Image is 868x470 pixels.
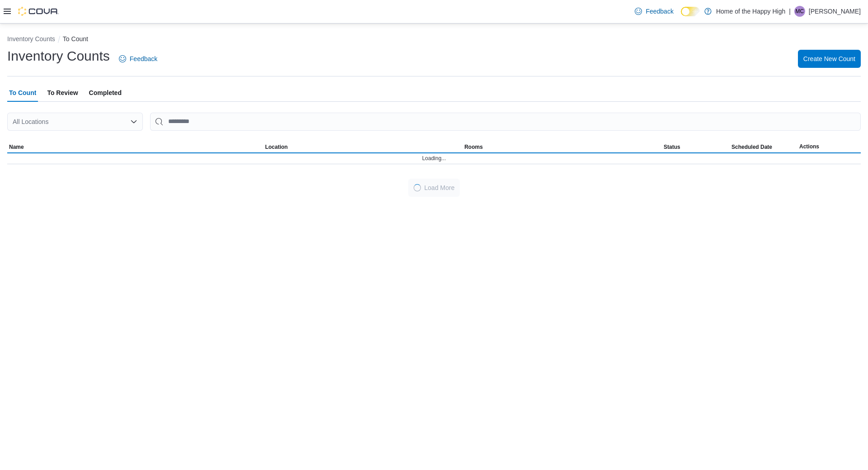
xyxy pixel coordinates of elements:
[408,179,460,197] button: LoadingLoad More
[414,184,421,191] span: Loading
[63,35,88,43] button: To Count
[798,50,861,68] button: Create New Count
[263,142,462,152] button: Location
[7,35,55,43] button: Inventory Counts
[265,143,288,151] span: Location
[7,34,861,45] nav: An example of EuiBreadcrumbs
[646,7,673,16] span: Feedback
[9,84,36,102] span: To Count
[731,143,772,151] span: Scheduled Date
[115,50,161,68] a: Feedback
[7,47,110,65] h1: Inventory Counts
[662,142,730,152] button: Status
[631,2,677,20] a: Feedback
[796,6,804,17] span: MC
[47,84,78,102] span: To Review
[462,142,662,152] button: Rooms
[799,143,819,150] span: Actions
[89,84,122,102] span: Completed
[150,113,861,131] input: This is a search bar. After typing your query, hit enter to filter the results lower in the page.
[422,155,446,162] span: Loading...
[789,6,791,17] p: |
[664,143,680,151] span: Status
[464,143,483,151] span: Rooms
[794,6,805,17] div: Meaghan Cooke
[809,6,861,17] p: [PERSON_NAME]
[730,142,797,152] button: Scheduled Date
[18,7,59,16] img: Cova
[130,118,137,125] button: Open list of options
[425,183,455,192] span: Load More
[716,6,785,17] p: Home of the Happy High
[9,143,24,151] span: Name
[803,54,855,63] span: Create New Count
[681,7,700,16] input: Dark Mode
[130,54,157,63] span: Feedback
[7,142,263,152] button: Name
